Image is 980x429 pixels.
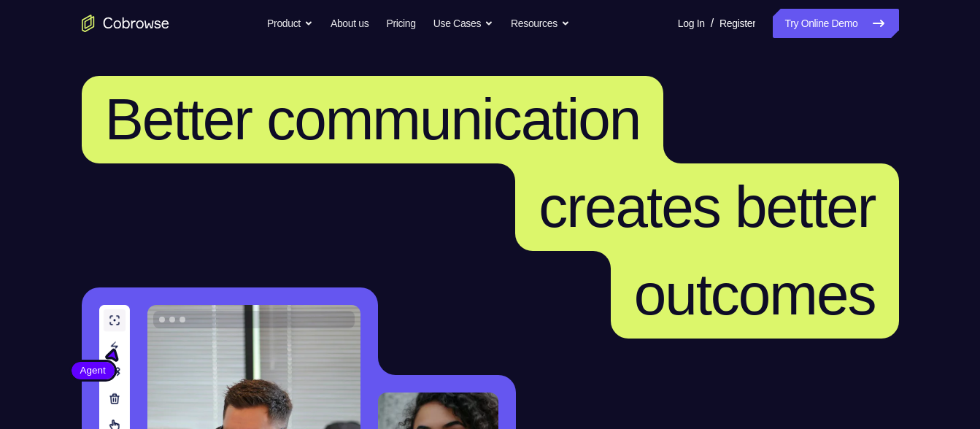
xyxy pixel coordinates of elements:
[773,9,898,38] a: Try Online Demo
[433,9,493,38] button: Use Cases
[711,15,714,32] span: /
[678,9,705,38] a: Log In
[105,87,641,152] span: Better communication
[634,262,876,327] span: outcomes
[539,174,875,239] span: creates better
[72,363,115,378] span: Agent
[331,9,369,38] a: About us
[386,9,415,38] a: Pricing
[267,9,313,38] button: Product
[82,15,169,32] a: Go to the home page
[719,9,755,38] a: Register
[511,9,570,38] button: Resources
